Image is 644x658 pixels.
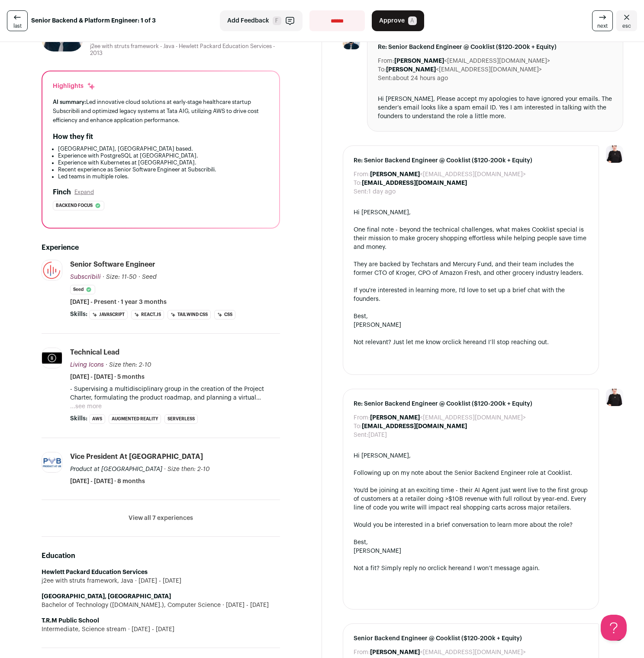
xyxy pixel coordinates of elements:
dt: Sent: [354,431,368,439]
span: Subscribili [70,274,101,280]
span: Backend focus [56,201,93,210]
div: Bachelor of Technology ([DOMAIN_NAME].), Computer Science [42,601,280,610]
iframe: Help Scout Beacon - Open [601,615,627,641]
span: Skills: [70,310,87,319]
div: j2ee with struts framework, Java [42,577,280,585]
dt: Sent: [378,74,393,83]
h2: Finch [53,187,71,197]
span: last [13,23,22,29]
dd: <[EMAIL_ADDRESS][DOMAIN_NAME]> [394,57,550,65]
strong: Senior Backend & Platform Engineer: 1 of 3 [31,16,156,25]
span: · [138,273,140,281]
div: Following up on my note about the Senior Backend Engineer role at Cooklist. [354,469,588,477]
img: 9240684-medium_jpg [606,389,623,406]
div: If you're interested in learning more, I'd love to set up a brief chat with the founders. [354,286,588,303]
dt: From: [378,57,394,65]
button: Expand [74,189,94,196]
span: Seed [142,274,157,280]
dt: Sent: [354,187,368,196]
div: Led innovative cloud solutions at early-stage healthcare startup Subscribili and optimized legacy... [53,97,269,125]
dd: <[EMAIL_ADDRESS][DOMAIN_NAME]> [386,65,542,74]
strong: Hewlett Packard Education Services [42,569,148,575]
dd: about 24 hours ago [393,74,448,83]
span: [DATE] - [DATE] [133,577,181,585]
p: - Supervising a multidisciplinary group in the creation of the Project Charter, formulating the p... [70,385,280,402]
b: [PERSON_NAME] [386,67,436,73]
div: Not a fit? Simply reply no or and I won’t message again. [354,564,588,573]
li: AWS [89,414,105,424]
button: Add Feedback F [220,10,303,31]
dd: <[EMAIL_ADDRESS][DOMAIN_NAME]> [370,413,526,422]
div: Senior Software Engineer [70,260,155,269]
b: [EMAIL_ADDRESS][DOMAIN_NAME] [362,423,467,429]
div: j2ee with struts framework - Java - Hewlett Packard Education Services - 2013 [90,43,280,57]
div: Hi [PERSON_NAME], Please accept my apologies to have ignored your emails. The sender’s email look... [378,95,612,121]
span: [DATE] - [DATE] · 8 months [70,477,145,486]
span: Re: Senior Backend Engineer @ Cooklist ($120-200k + Equity) [378,43,612,52]
a: click here [448,339,476,345]
span: Senior Backend Engineer @ Cooklist ($120-200k + Equity) [354,634,588,643]
span: Re: Senior Backend Engineer @ Cooklist ($120-200k + Equity) [354,156,588,165]
dt: To: [378,65,386,74]
span: [DATE] - [DATE] [221,601,269,610]
li: CSS [214,310,235,319]
div: Technical Lead [70,348,119,357]
span: [DATE] - [DATE] [126,625,174,634]
span: next [597,23,608,29]
img: 9462c7fbc11d92006146e052bf290054376f89ca6dd8a78877256d1612065195.jpg [42,348,62,368]
h2: Education [42,551,280,561]
h2: How they fit [53,132,93,142]
dd: <[EMAIL_ADDRESS][DOMAIN_NAME]> [370,170,526,179]
span: Re: Senior Backend Engineer @ Cooklist ($120-200k + Equity) [354,400,588,408]
span: Add Feedback [227,16,269,25]
dd: [DATE] [368,431,387,439]
div: [PERSON_NAME] [354,547,588,555]
div: Would you be interested in a brief conversation to learn more about the role? [354,521,588,529]
span: Product at [GEOGRAPHIC_DATA] [70,466,162,472]
button: ...see more [70,402,102,411]
dt: To: [354,422,362,431]
div: Hi [PERSON_NAME], [354,452,588,460]
strong: T.R.M Public School [42,618,99,624]
span: AI summary: [53,99,86,105]
li: JavaScript [89,310,128,319]
li: Experience with PostgreSQL at [GEOGRAPHIC_DATA]. [58,152,269,159]
b: [PERSON_NAME] [370,649,420,655]
a: click here [433,565,461,571]
span: · Size then: 2-10 [164,466,210,472]
span: A [408,16,417,25]
div: They are backed by Techstars and Mercury Fund, and their team includes the former CTO of Kroger, ... [354,260,588,277]
dt: From: [354,648,370,657]
dd: 1 day ago [368,187,396,196]
li: [GEOGRAPHIC_DATA], [GEOGRAPHIC_DATA] based. [58,145,269,152]
span: F [273,16,281,25]
li: Recent experience as Senior Software Engineer at Subscribili. [58,166,269,173]
b: [PERSON_NAME] [394,58,444,64]
div: Best, [354,312,588,321]
img: c452c230692cd4495c9929ecb7939125e1f554c5f4a7a82cd8216e4f64b05fc9.jpg [42,452,62,472]
span: esc [622,23,631,29]
div: Best, [354,538,588,547]
dt: From: [354,170,370,179]
li: Experience with Kubernetes at [GEOGRAPHIC_DATA]. [58,159,269,166]
a: next [592,10,613,31]
div: Hi [PERSON_NAME], [354,208,588,217]
span: Living Icons [70,362,104,368]
span: · Size: 11-50 [103,274,137,280]
span: Skills: [70,414,87,423]
div: Intermediate, Science stream [42,625,280,634]
li: Seed [70,285,95,294]
li: Serverless [164,414,198,424]
b: [EMAIL_ADDRESS][DOMAIN_NAME] [362,180,467,186]
span: [DATE] - Present · 1 year 3 months [70,298,167,306]
div: One final note - beyond the technical challenges, what makes Cooklist special is their mission to... [354,226,588,252]
dd: <[EMAIL_ADDRESS][DOMAIN_NAME]> [370,648,526,657]
div: Vice President at [GEOGRAPHIC_DATA] [70,452,203,461]
div: [PERSON_NAME] [354,321,588,329]
li: Led teams in multiple roles. [58,173,269,180]
div: Not relevant? Just let me know or and I’ll stop reaching out. [354,338,588,347]
b: [PERSON_NAME] [370,171,420,177]
h2: Experience [42,242,280,253]
b: [PERSON_NAME] [370,415,420,421]
div: Highlights [53,82,96,90]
